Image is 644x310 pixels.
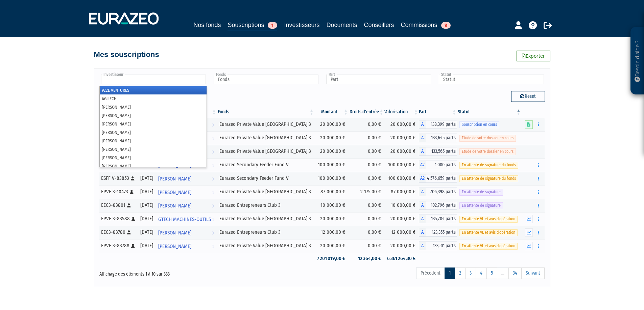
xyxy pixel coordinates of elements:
div: [DATE] [140,215,153,222]
a: 5 [486,267,497,279]
div: Eurazeo Private Value [GEOGRAPHIC_DATA] 3 [219,242,312,249]
div: Eurazeo Private Value [GEOGRAPHIC_DATA] 3 [219,134,312,141]
td: 20 000,00 € [384,131,419,145]
td: 87 000,00 € [384,185,419,199]
div: [DATE] [140,202,153,209]
td: 20 000,00 € [314,131,349,145]
li: [PERSON_NAME] [100,162,207,170]
img: 1732889491-logotype_eurazeo_blanc_rvb.png [89,12,159,25]
div: Eurazeo Private Value [GEOGRAPHIC_DATA] 3 [219,215,312,222]
span: En attente VL et avis d'opération [459,229,518,236]
span: 1 000 parts [426,161,457,169]
span: Souscription en cours [459,121,499,128]
th: Valorisation: activer pour trier la colonne par ordre croissant [384,106,419,118]
td: 100 000,00 € [314,172,349,185]
div: Affichage des éléments 1 à 10 sur 333 [99,267,279,278]
td: 0,00 € [349,118,384,131]
a: 2 [455,267,466,279]
i: Voir l'investisseur [212,213,214,226]
a: [PERSON_NAME] [156,172,217,185]
span: En attente VL et avis d'opération [459,216,518,222]
td: 10 000,00 € [384,199,419,212]
span: 102,796 parts [426,201,457,210]
li: [PERSON_NAME] [100,137,207,145]
li: AGILECH [100,94,207,103]
span: A [419,242,426,250]
div: EPVE 3-10473 [101,188,136,195]
span: 138,399 parts [426,120,457,129]
a: 1 [445,267,455,279]
span: En attente de signature du fonds [459,162,518,168]
span: Etude de votre dossier en cours [459,135,516,141]
a: [PERSON_NAME] [156,199,217,212]
div: A - Eurazeo Private Value Europe 3 [419,120,457,129]
a: Exporter [517,51,550,61]
div: A - Eurazeo Private Value Europe 3 [419,147,457,156]
i: Voir l'investisseur [212,132,214,145]
span: [PERSON_NAME] [158,227,191,239]
span: [PERSON_NAME] [158,240,191,253]
i: Voir l'investisseur [212,186,214,199]
td: 12 000,00 € [314,226,349,239]
div: Eurazeo Private Value [GEOGRAPHIC_DATA] 3 [219,148,312,155]
td: 20 000,00 € [314,118,349,131]
i: [Français] Personne physique [127,230,131,234]
div: Eurazeo Entrepreneurs Club 3 [219,229,312,236]
span: [PERSON_NAME] [158,200,191,212]
td: 10 000,00 € [314,199,349,212]
li: 922E VENTURES [100,86,207,94]
a: Souscriptions1 [228,20,277,31]
i: Voir l'investisseur [212,227,214,239]
td: 0,00 € [349,158,384,172]
span: A [419,188,426,196]
td: 20 000,00 € [314,145,349,158]
td: 0,00 € [349,212,384,226]
div: EEC3-83780 [101,229,136,236]
td: 20 000,00 € [384,145,419,158]
span: 1 [268,22,277,29]
td: 0,00 € [349,131,384,145]
td: 0,00 € [349,199,384,212]
td: 7 201 019,00 € [314,253,349,264]
p: Besoin d'aide ? [634,31,641,91]
i: Voir l'investisseur [212,159,214,172]
div: Eurazeo Private Value [GEOGRAPHIC_DATA] 3 [219,188,312,195]
span: [PERSON_NAME] [158,173,191,185]
div: EEC3-83801 [101,202,136,209]
a: [PERSON_NAME] [156,226,217,239]
a: [PERSON_NAME] [156,239,217,253]
div: EPVE 3-83588 [101,215,136,222]
span: A [419,215,426,223]
th: Part: activer pour trier la colonne par ordre croissant [419,106,457,118]
div: A2 - Eurazeo Secondary Feeder Fund V [419,161,457,169]
td: 20 000,00 € [384,212,419,226]
li: [PERSON_NAME] [100,111,207,120]
span: En attente de signature du fonds [459,175,518,182]
td: 100 000,00 € [384,158,419,172]
div: Eurazeo Private Value [GEOGRAPHIC_DATA] 3 [219,121,312,128]
div: [DATE] [140,175,153,182]
td: 6 361 264,30 € [384,253,419,264]
td: 12 364,00 € [349,253,384,264]
li: [PERSON_NAME] [100,145,207,153]
i: Voir l'investisseur [212,146,214,158]
li: [PERSON_NAME] [100,153,207,162]
div: Eurazeo Entrepreneurs Club 3 [219,202,312,209]
th: Statut : activer pour trier la colonne par ordre d&eacute;croissant [457,106,521,118]
h4: Mes souscriptions [94,51,159,59]
td: 12 000,00 € [384,226,419,239]
span: 133,511 parts [426,242,457,250]
i: [Français] Personne physique [131,244,135,248]
a: 4 [476,267,487,279]
td: 20 000,00 € [384,239,419,253]
div: [DATE] [140,229,153,236]
span: A [419,120,426,129]
a: Investisseurs [284,20,319,30]
div: A - Eurazeo Private Value Europe 3 [419,188,457,196]
span: GTECH MACHINES-OUTILS [158,213,211,226]
li: [PERSON_NAME] [100,103,207,111]
th: Fonds: activer pour trier la colonne par ordre croissant [217,106,314,118]
td: 0,00 € [349,172,384,185]
div: [DATE] [140,242,153,249]
div: EPVE 3-83788 [101,242,136,249]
